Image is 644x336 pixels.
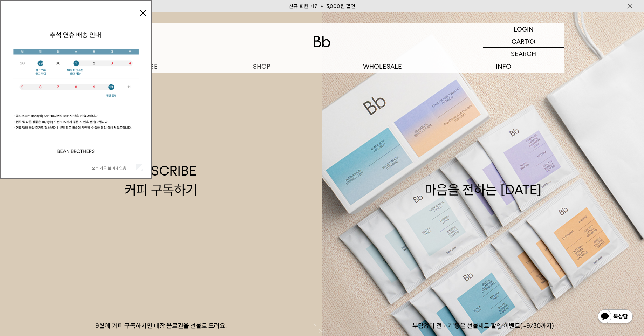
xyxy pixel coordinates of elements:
[512,35,528,47] p: CART
[443,60,564,73] p: INFO
[425,162,542,199] div: 마음을 전하는 [DATE]
[514,23,534,35] p: LOGIN
[92,166,134,171] label: 오늘 하루 보이지 않음
[511,48,536,60] p: SEARCH
[483,35,564,48] a: CART (0)
[314,36,330,47] img: 로고
[289,3,355,9] a: 신규 회원 가입 시 3,000원 할인
[597,309,633,325] img: 카카오톡 채널 1:1 채팅 버튼
[528,35,535,47] p: (0)
[483,23,564,35] a: LOGIN
[322,322,644,330] p: 부담없이 전하기 좋은 선물세트 할인 이벤트(~9/30까지)
[125,162,197,199] div: SUBSCRIBE 커피 구독하기
[140,10,146,16] button: 닫기
[322,60,443,73] p: WHOLESALE
[6,21,146,161] img: 5e4d662c6b1424087153c0055ceb1a13_140731.jpg
[201,60,322,73] a: SHOP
